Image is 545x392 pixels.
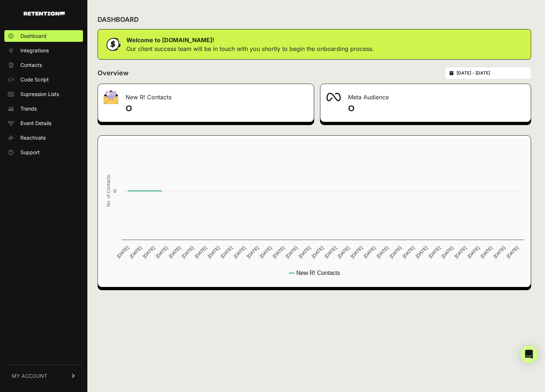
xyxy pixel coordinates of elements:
[4,59,83,71] a: Contacts
[4,132,83,144] a: Reactivate
[20,105,37,112] span: Trends
[104,90,118,104] img: fa-envelope-19ae18322b30453b285274b1b8af3d052b27d846a4fbe8435d1a52b978f639a2.png
[98,15,139,25] h2: DASHBOARD
[220,245,234,259] text: [DATE]
[466,245,481,259] text: [DATE]
[98,68,129,78] h2: Overview
[296,270,340,276] text: New R! Contacts
[129,245,143,259] text: [DATE]
[4,88,83,100] a: Supression Lists
[375,245,390,259] text: [DATE]
[116,245,130,259] text: [DATE]
[20,91,59,98] span: Supression Lists
[272,245,286,259] text: [DATE]
[520,345,538,363] div: Open Intercom Messenger
[12,372,47,380] span: MY ACCOUNT
[505,245,520,259] text: [DATE]
[441,245,455,259] text: [DATE]
[20,76,49,83] span: Code Script
[233,245,247,259] text: [DATE]
[320,84,531,106] div: Meta Audience
[20,134,46,141] span: Reactivate
[4,365,83,387] a: MY ACCOUNT
[206,245,221,259] text: [DATE]
[4,45,83,56] a: Integrations
[106,175,111,207] text: No. of Contacts
[363,245,377,259] text: [DATE]
[348,103,525,115] h4: 0
[453,245,467,259] text: [DATE]
[258,245,273,259] text: [DATE]
[181,245,195,259] text: [DATE]
[326,93,341,101] img: fa-meta-2f981b61bb99beabf952f7030308934f19ce035c18b003e963880cc3fabeebb7.png
[24,12,65,16] img: Retention.com
[126,36,214,44] strong: Welcome to [DOMAIN_NAME]!
[104,35,122,53] img: dollar-coin-05c43ed7efb7bc0c12610022525b4bbbb207c7efeef5aecc26f025e68dcafac9.png
[4,117,83,129] a: Event Details
[427,245,442,259] text: [DATE]
[311,245,325,259] text: [DATE]
[388,245,403,259] text: [DATE]
[114,188,116,194] text: 0
[479,245,494,259] text: [DATE]
[297,245,312,259] text: [DATE]
[194,245,208,259] text: [DATE]
[336,245,351,259] text: [DATE]
[142,245,156,259] text: [DATE]
[4,74,83,85] a: Code Script
[4,147,83,158] a: Support
[4,103,83,115] a: Trends
[20,149,40,156] span: Support
[4,30,83,42] a: Dashboard
[245,245,260,259] text: [DATE]
[402,245,416,259] text: [DATE]
[20,32,47,40] span: Dashboard
[20,61,42,69] span: Contacts
[167,245,182,259] text: [DATE]
[20,120,51,127] span: Event Details
[349,245,364,259] text: [DATE]
[98,84,314,106] div: New R! Contacts
[492,245,506,259] text: [DATE]
[155,245,169,259] text: [DATE]
[414,245,429,259] text: [DATE]
[284,245,299,259] text: [DATE]
[324,245,338,259] text: [DATE]
[20,47,49,54] span: Integrations
[126,44,374,53] p: Our client success team will be in touch with you shortly to begin the onboarding process.
[126,103,308,115] h4: 0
